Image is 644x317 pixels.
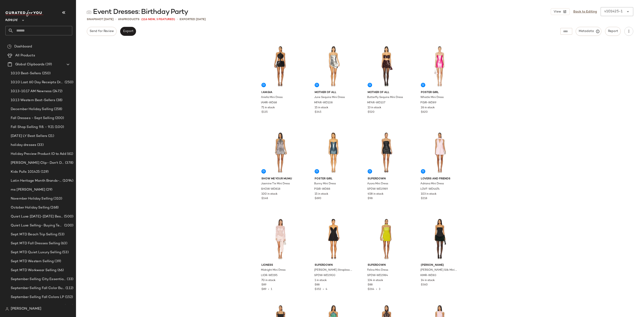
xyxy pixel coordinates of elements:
span: (39) [44,62,52,67]
span: Report [608,30,618,33]
span: • [374,288,379,291]
span: holiday dresses [11,143,36,148]
span: PGIR-WD88 [314,187,330,191]
span: Quiet Luxe Selling- Buying Team [11,223,63,228]
span: Felina Mini Dress [367,268,388,272]
span: Whistle Mini Dress [420,96,444,100]
span: superdown [315,263,352,267]
span: $690 [315,197,321,201]
img: svg%3e [87,10,91,14]
span: [DATE] LY Best Sellers [11,134,47,139]
img: PGIR-WD89_V1.jpg [417,44,462,89]
img: KIMR-WD83_V1.jpg [417,216,462,262]
span: $98 [368,197,373,201]
span: LIOR-WD195 [261,274,278,278]
span: Fall Shop Selling 9.8. - 9.21 [11,125,54,130]
span: SPDW-WD2900 [314,274,335,278]
img: LIOR-WD195_V1.jpg [258,216,303,262]
span: 26 in stock [421,106,435,110]
span: 14 in stock [421,279,435,283]
span: $88 [315,283,320,287]
span: 10.10 Best-Sellers [11,71,41,76]
span: SPDW-WD2984 [367,274,388,278]
span: (66) [57,268,64,273]
span: Mother of All [315,91,352,95]
img: SPDW-WD2984_V1.jpg [364,216,409,262]
img: SHOW-WD818_V1.jpg [258,130,303,175]
span: Mother of All [368,91,405,95]
span: $520 [368,110,375,114]
span: POSTER GIRL [421,91,459,95]
span: (33) [66,277,73,282]
span: 1 in stock [315,279,327,283]
span: $264 [368,288,374,291]
button: View [551,8,570,15]
span: (268) [49,205,59,210]
span: June Sequins Mini Dress [314,96,345,100]
span: September Selling Fall Colors Luxe Brown [11,304,64,309]
span: $352 [315,288,321,291]
img: MFAR-WD107_V1.jpg [364,44,409,89]
span: Sept MTD Western Selling [11,259,54,264]
span: Sept MTD Fall Dresses Selling [11,241,60,246]
span: MFAR-WD107 [367,101,385,105]
img: SPDW-WD2989_V1.jpg [364,130,409,175]
img: LOVF-WD4674_V1.jpg [417,130,462,175]
span: 15 in stock [315,192,328,196]
span: Dashboard [14,44,32,49]
span: 134 in stock [368,279,383,283]
div: v101425-1 [604,9,623,14]
span: Fall Dresses - Sept Selling [11,116,54,121]
span: (200) [54,116,64,121]
span: (63) [60,241,67,246]
span: (119) [40,169,49,174]
span: 70 in stock [261,279,275,283]
span: September Selling Fall Color Burgundy & Mauve [11,286,65,291]
span: (258) [53,107,62,112]
span: (500) [63,214,73,219]
a: Back to Editing [573,9,597,14]
span: $360 [421,283,428,287]
span: [PERSON_NAME] [421,263,459,267]
img: cfy_white_logo.C9jOOHJF.svg [5,10,43,17]
span: Midnight Mini Dress [261,268,286,272]
span: (112) [65,286,73,291]
span: 458 in stock [368,192,383,196]
span: (100) [54,125,64,130]
span: Sept MTD Beach Trip Selling [11,232,57,237]
span: (116 New, 3 Featured) [141,17,175,22]
span: 1 [271,288,272,291]
span: • [266,288,271,291]
span: [PERSON_NAME] Silk Mini Dress [420,268,458,272]
div: Products [118,17,140,22]
span: IAMR-WD68 [261,101,277,105]
span: Metadata [578,29,599,33]
span: Kids Pulls 101425 [11,169,40,174]
span: September Selling Fall Colors LP [11,295,64,300]
span: (53) [57,232,65,237]
span: 10.13-10.17 AM Newness [11,89,52,94]
span: 4 [326,288,327,291]
span: (61) [66,151,73,157]
span: (378) [64,160,73,166]
span: POSTER GIRL [315,177,352,181]
span: [PERSON_NAME] Strapless Dress [314,268,352,272]
span: LOVF-WD4674 [420,187,440,191]
span: $620 [421,110,428,114]
span: • [177,17,178,22]
span: superdown [368,177,405,181]
span: $148 [261,197,268,201]
span: September Selling City Essentials LP [11,277,66,282]
span: (53) [61,250,69,255]
span: [PERSON_NAME] [11,306,41,312]
span: (39) [54,259,61,264]
span: 3 [379,288,380,291]
span: Show Me Your Mumu [261,177,299,181]
span: I.AM.GIA [261,91,299,95]
button: Report [605,27,621,36]
span: Azora Mini Dress [367,182,388,186]
span: 10.13 Western Best-Sellers [11,98,55,103]
span: View [553,10,561,14]
span: SHOW-WD818 [261,187,280,191]
div: Event Dresses: Birthday Party [87,8,188,17]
